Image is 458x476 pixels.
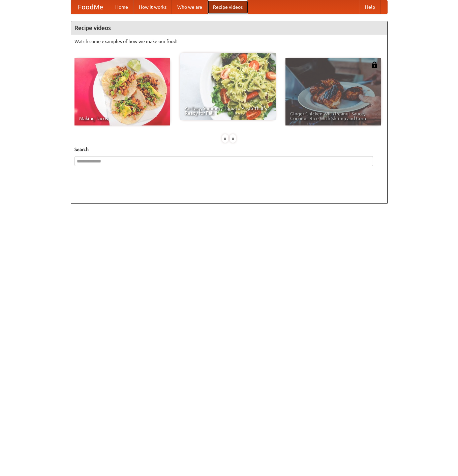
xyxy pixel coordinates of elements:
a: Help [360,0,380,14]
img: 483408.png [371,62,378,68]
a: An Easy, Summery Tomato Pasta That's Ready for Fall [180,53,276,120]
span: Making Tacos [79,116,165,121]
h4: Recipe videos [71,21,387,35]
span: An Easy, Summery Tomato Pasta That's Ready for Fall [185,106,271,115]
div: « [222,134,228,143]
a: Making Tacos [74,58,170,125]
div: » [230,134,236,143]
a: How it works [133,0,172,14]
p: Watch some examples of how we make our food! [74,38,384,45]
a: Home [110,0,133,14]
h5: Search [74,146,384,153]
a: Recipe videos [208,0,248,14]
a: FoodMe [71,0,110,14]
a: Who we are [172,0,208,14]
